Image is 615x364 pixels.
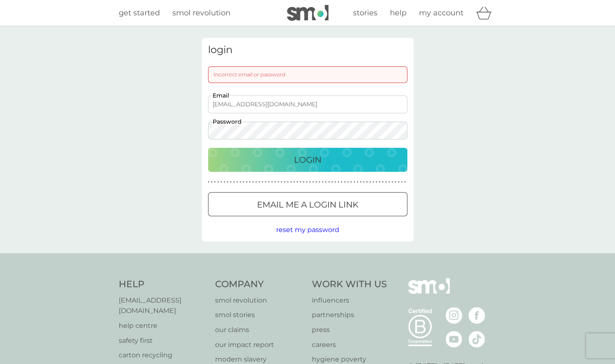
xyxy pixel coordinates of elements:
p: ● [296,180,298,184]
p: ● [265,180,267,184]
p: ● [385,180,387,184]
div: basket [476,5,497,21]
p: ● [382,180,384,184]
p: ● [233,180,235,184]
p: ● [255,180,257,184]
img: visit the smol Facebook page [468,307,485,324]
p: ● [243,180,244,184]
p: ● [401,180,403,184]
a: get started [119,7,160,19]
p: ● [392,180,393,184]
p: ● [214,180,216,184]
p: ● [224,180,225,184]
p: ● [262,180,263,184]
span: reset my password [276,226,339,234]
p: ● [281,180,282,184]
p: ● [357,180,358,184]
p: ● [372,180,374,184]
p: ● [331,180,333,184]
p: ● [360,180,362,184]
p: ● [350,180,352,184]
p: ● [268,180,270,184]
img: visit the smol Tiktok page [468,331,485,347]
h4: Help [119,278,207,291]
p: smol revolution [215,295,304,306]
img: visit the smol Youtube page [446,331,462,347]
p: ● [252,180,254,184]
p: ● [394,180,396,184]
p: safety first [119,335,207,346]
a: help [390,7,407,19]
img: smol [287,5,328,21]
img: smol [408,278,450,306]
p: ● [211,180,213,184]
span: my account [419,8,463,17]
p: ● [379,180,380,184]
p: ● [274,180,276,184]
p: ● [309,180,311,184]
p: Email me a login link [257,198,358,211]
p: ● [293,180,295,184]
a: stories [353,7,377,19]
p: ● [398,180,399,184]
a: careers [312,340,387,350]
a: smol revolution [172,7,230,19]
a: influencers [312,295,387,306]
p: ● [344,180,345,184]
p: ● [246,180,247,184]
h3: login [208,44,407,56]
a: partnerships [312,310,387,320]
a: press [312,325,387,335]
a: our impact report [215,340,304,350]
p: ● [303,180,304,184]
p: ● [230,180,232,184]
span: help [390,8,407,17]
p: ● [259,180,260,184]
h4: Company [215,278,304,291]
p: ● [316,180,317,184]
p: ● [290,180,292,184]
img: visit the smol Instagram page [446,307,462,324]
span: smol revolution [172,8,230,17]
p: ● [249,180,251,184]
span: get started [119,8,160,17]
p: ● [312,180,314,184]
p: ● [341,180,343,184]
p: ● [353,180,355,184]
a: our claims [215,325,304,335]
p: ● [287,180,289,184]
a: my account [419,7,463,19]
a: help centre [119,320,207,331]
p: ● [388,180,390,184]
button: Email me a login link [208,192,407,216]
p: ● [328,180,330,184]
p: ● [221,180,222,184]
div: Incorrect email or password [208,66,407,83]
p: ● [325,180,327,184]
p: ● [208,180,210,184]
p: ● [306,180,308,184]
p: ● [366,180,368,184]
p: ● [319,180,320,184]
button: Login [208,148,407,172]
p: ● [271,180,273,184]
p: ● [240,180,241,184]
p: ● [369,180,371,184]
a: [EMAIL_ADDRESS][DOMAIN_NAME] [119,295,207,316]
button: reset my password [276,225,339,235]
p: ● [284,180,286,184]
p: ● [338,180,339,184]
p: Login [294,153,321,166]
p: ● [347,180,349,184]
a: carton recycling [119,350,207,361]
p: ● [217,180,219,184]
p: ● [236,180,238,184]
